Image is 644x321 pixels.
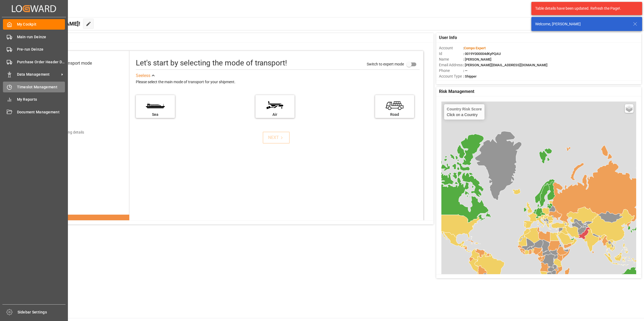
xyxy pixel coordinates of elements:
div: Table details have been updated. Refresh the Page!. [535,6,634,11]
span: Sidebar Settings [18,309,66,315]
span: : Shipper [463,74,477,78]
span: : [PERSON_NAME] [463,57,491,61]
span: : [PERSON_NAME][EMAIL_ADDRESS][DOMAIN_NAME] [463,63,548,67]
span: Document Management [17,109,65,115]
a: Main-run Deinze [3,32,65,42]
span: Data Management [17,72,60,77]
span: Main-run Deinze [17,34,65,40]
div: Click on a Country [447,107,482,117]
span: My Reports [17,97,65,102]
span: Name [439,57,463,62]
span: : 0019Y000004dKyPQAU [463,52,501,56]
span: : [463,46,486,50]
span: Phone [439,68,463,74]
a: Timeslot Management [3,82,65,92]
div: Please select the main mode of transport for your shipment. [136,79,420,85]
div: Select transport mode [50,60,92,67]
span: User Info [439,34,457,41]
span: Compo Expert [464,46,486,50]
div: See less [136,72,150,79]
span: Risk Management [439,88,474,95]
span: Email Address [439,62,463,68]
a: Layers [625,104,633,113]
div: Air [258,112,292,117]
button: NEXT [263,132,290,144]
span: Timeslot Management [17,84,65,90]
div: Welcome, [PERSON_NAME] [535,21,628,27]
span: Pre-run Deinze [17,47,65,52]
div: NEXT [268,134,285,141]
span: Account Type [439,74,463,79]
span: Purchase Order Header Deinze [17,59,65,65]
h4: Country Risk Score [447,107,482,111]
div: Road [378,112,411,117]
span: Id [439,51,463,57]
div: Let's start by selecting the mode of transport! [136,57,287,69]
span: My Cockpit [17,22,65,27]
a: Pre-run Deinze [3,44,65,55]
span: : — [463,69,468,73]
a: My Cockpit [3,19,65,30]
div: Sea [139,112,172,117]
span: Switch to expert mode [367,62,404,66]
span: Account [439,45,463,51]
a: Purchase Order Header Deinze [3,57,65,67]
